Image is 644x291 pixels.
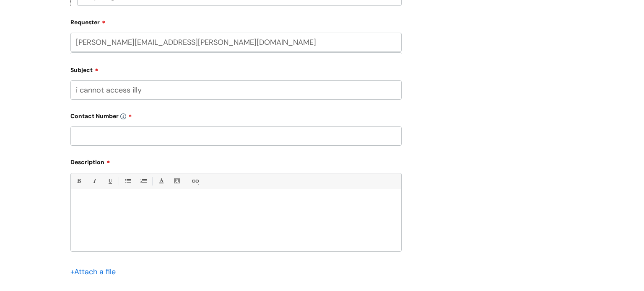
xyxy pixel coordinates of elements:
[156,176,166,186] a: Font Color
[138,176,148,186] a: 1. Ordered List (Ctrl-Shift-8)
[120,113,126,119] img: info-icon.svg
[70,156,402,166] label: Description
[70,110,402,120] label: Contact Number
[70,64,402,74] label: Subject
[73,176,84,186] a: Bold (Ctrl-B)
[70,267,74,277] span: +
[104,176,115,186] a: Underline(Ctrl-U)
[70,265,121,278] div: Attach a file
[70,52,402,72] input: Your Name
[122,176,133,186] a: • Unordered List (Ctrl-Shift-7)
[171,176,182,186] a: Back Color
[190,176,200,186] a: Link
[89,176,99,186] a: Italic (Ctrl-I)
[70,16,402,26] label: Requester
[70,33,402,52] input: Email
